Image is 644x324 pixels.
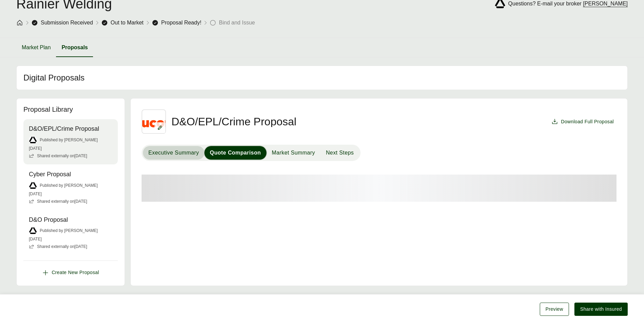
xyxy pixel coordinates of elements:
[29,170,112,179] span: Cyber Proposal
[29,125,112,133] span: D&O/EPL/Crime Proposal
[29,145,112,151] span: [DATE]
[143,146,204,160] button: Executive Summary
[23,165,118,210] a: Cyber ProposalPublished by [PERSON_NAME][DATE]Shared externally on[DATE]
[540,303,569,316] button: Preview
[23,119,118,164] a: D&O/EPL/Crime ProposalPublished by [PERSON_NAME][DATE]Shared externally on[DATE]
[37,244,87,250] span: Shared externally on [DATE]
[37,153,87,159] span: Shared externally on [DATE]
[56,38,93,57] button: Proposals
[23,210,118,255] a: D&O ProposalPublished by [PERSON_NAME][DATE]Shared externally on[DATE]
[546,306,563,313] span: Preview
[272,149,315,157] span: Market Summary
[41,19,93,27] span: Submission Received
[23,266,118,279] button: Create New Proposal
[40,137,98,143] span: Published by [PERSON_NAME]
[561,118,614,125] span: Download Full Proposal
[580,306,622,313] span: Share with Insured
[23,73,621,83] h2: Digital Proposals
[161,19,201,27] span: Proposal Ready!
[40,182,98,188] span: Published by [PERSON_NAME]
[266,146,320,160] button: Market Summary
[16,38,56,57] button: Market Plan
[549,115,617,128] button: Download Full Proposal
[23,105,118,114] h3: Proposal Library
[320,146,359,160] button: Next Steps
[40,228,98,234] span: Published by [PERSON_NAME]
[219,19,255,27] span: Bind and Issue
[574,303,628,316] button: Share with Insured
[52,269,99,276] span: Create New Proposal
[111,19,144,27] span: Out to Market
[29,191,112,197] span: [DATE]
[29,216,112,224] span: D&O Proposal
[171,116,532,127] h3: D&O/EPL/Crime Proposal
[29,236,112,242] span: [DATE]
[148,149,199,157] span: Executive Summary
[326,149,354,157] span: Next Steps
[37,198,87,204] span: Shared externally on [DATE]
